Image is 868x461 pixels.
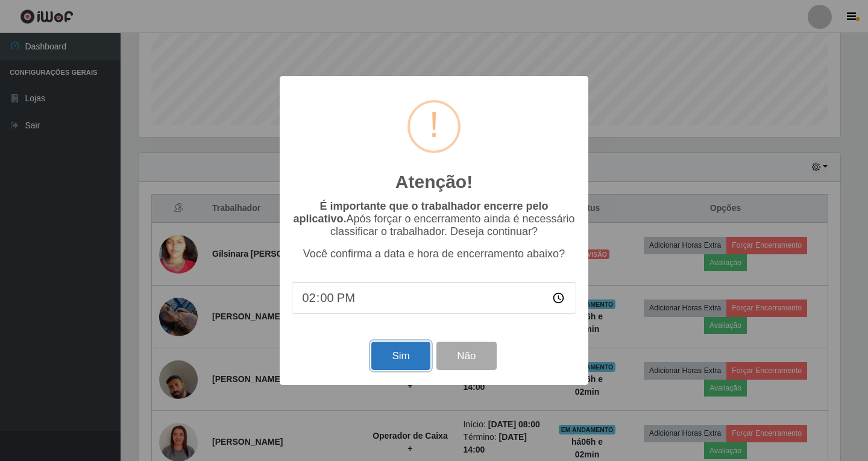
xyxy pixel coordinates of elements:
[436,342,496,370] button: Não
[371,342,430,370] button: Sim
[292,248,576,260] p: Você confirma a data e hora de encerramento abaixo?
[293,200,548,225] b: É importante que o trabalhador encerre pelo aplicativo.
[395,171,473,193] h2: Atenção!
[292,200,576,238] p: Após forçar o encerramento ainda é necessário classificar o trabalhador. Deseja continuar?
